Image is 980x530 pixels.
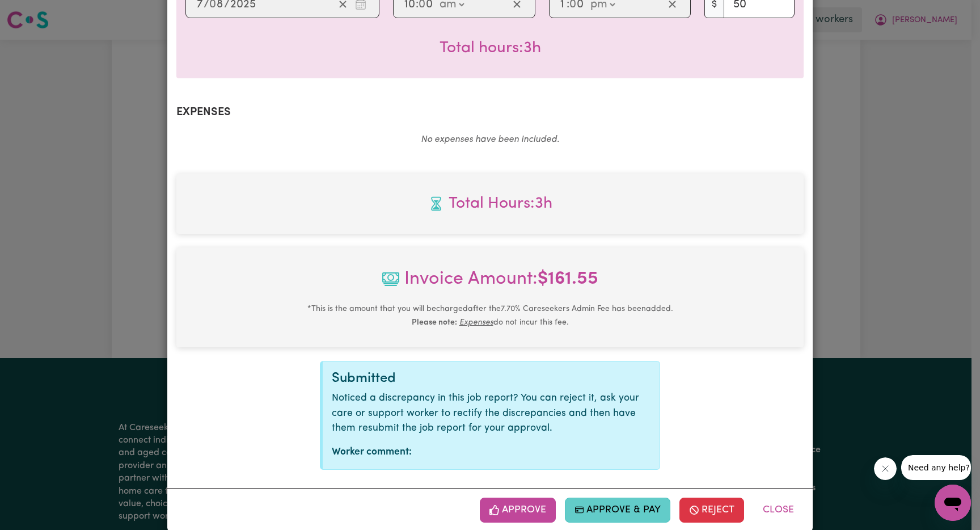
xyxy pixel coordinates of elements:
b: Please note: [412,318,457,327]
iframe: Button to launch messaging window [935,485,971,521]
span: Total hours worked: 3 hours [185,192,795,216]
u: Expenses [459,318,493,327]
button: Approve [480,498,556,523]
span: Total hours worked: 3 hours [440,40,541,56]
b: $ 161.55 [538,270,598,288]
iframe: Message from company [901,455,971,480]
button: Approve & Pay [565,498,671,523]
p: Noticed a discrepancy in this job report? You can reject it, ask your care or support worker to r... [332,391,650,436]
h2: Expenses [176,106,804,119]
button: Close [753,498,804,523]
span: Invoice Amount: [185,266,795,302]
em: No expenses have been included. [421,135,559,144]
iframe: Close message [874,457,897,480]
button: Reject [679,498,744,523]
small: This is the amount that you will be charged after the 7.70 % Careseekers Admin Fee has been added... [307,305,673,327]
span: Submitted [332,372,396,385]
strong: Worker comment: [332,447,412,457]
